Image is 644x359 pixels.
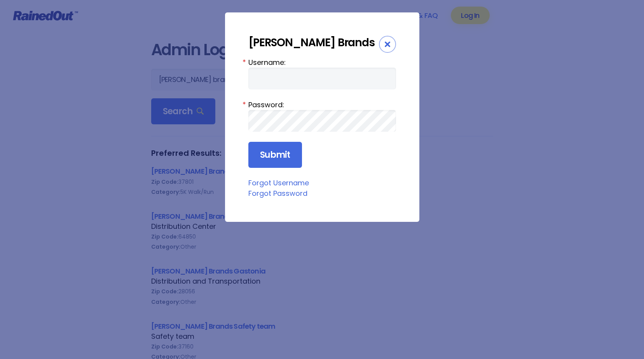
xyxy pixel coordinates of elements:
div: Close [379,36,396,53]
a: Forgot Username [248,178,309,188]
div: [PERSON_NAME] Brands [248,36,379,49]
label: Username: [248,57,396,68]
label: Password: [248,99,396,110]
input: Submit [248,142,302,168]
a: Forgot Password [248,188,307,198]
